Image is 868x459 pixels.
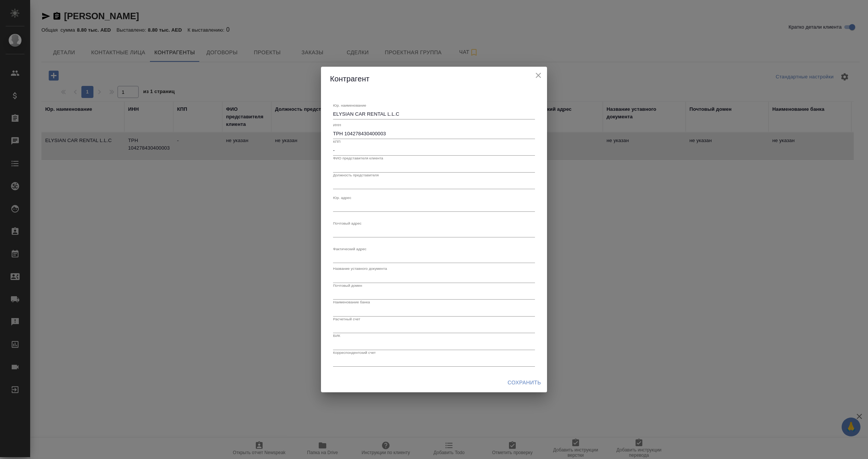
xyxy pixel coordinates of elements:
[333,222,362,225] label: Почтовый адрес
[333,350,376,354] label: Корреспондентский счет
[333,103,366,107] label: Юр. наименование
[333,247,367,251] label: Фактический адрес
[507,378,541,387] span: Сохранить
[333,173,379,177] label: Должность представителя
[333,267,387,271] label: Название уставного документа
[333,317,360,321] label: Расчетный счет
[533,70,544,81] button: close
[333,111,535,117] textarea: ELYSIAN CAR RENTAL L.L.C
[333,196,351,200] label: Юр. адрес
[504,376,544,390] button: Сохранить
[333,140,341,144] label: КПП
[333,123,341,127] label: ИНН
[333,283,362,287] label: Почтовый домен
[333,156,383,160] label: ФИО представителя клиента
[333,300,370,304] label: Наименование банка
[333,334,340,338] label: БИК
[330,75,370,83] span: Контрагент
